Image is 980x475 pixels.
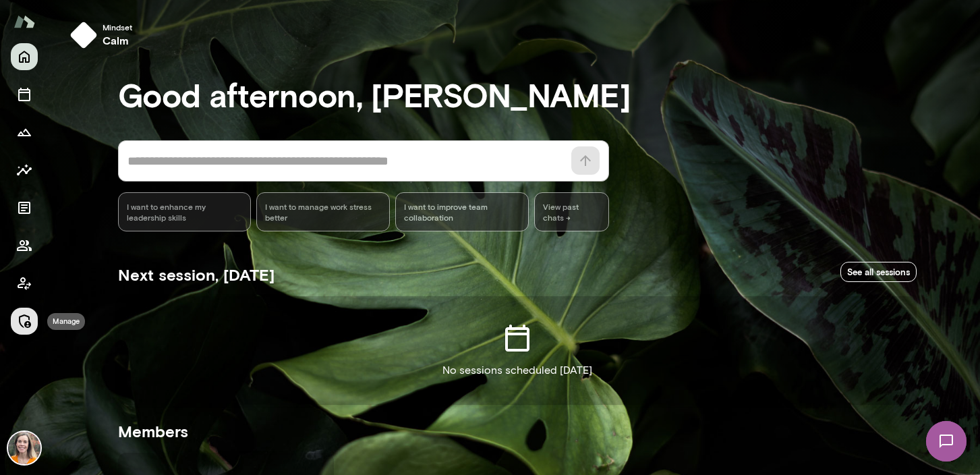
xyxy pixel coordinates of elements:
button: Mindsetcalm [65,16,143,54]
button: Home [11,43,38,70]
p: No sessions scheduled [DATE] [442,362,592,379]
h5: Next session, [DATE] [118,264,275,285]
span: I want to manage work stress better [265,201,381,223]
span: I want to enhance my leadership skills [127,201,243,223]
button: Members [11,232,38,259]
img: mindset [70,22,97,49]
div: I want to enhance my leadership skills [118,192,252,231]
a: See all sessions [840,262,917,283]
button: Insights [11,157,38,184]
button: Manage [11,308,38,335]
img: Mento [13,9,35,34]
span: Mindset [103,22,132,32]
button: Client app [11,270,38,297]
div: I want to improve team collaboration [395,192,529,231]
img: Carrie Kelly [8,432,40,464]
div: I want to manage work stress better [256,192,390,231]
span: View past chats -> [534,192,609,231]
h6: calm [103,32,132,49]
div: Manage [47,313,85,330]
h5: Members [118,420,917,442]
button: Documents [11,194,38,221]
span: I want to improve team collaboration [404,201,520,223]
button: Growth Plan [11,119,38,146]
button: Sessions [11,81,38,108]
h3: Good afternoon, [PERSON_NAME] [118,76,917,113]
